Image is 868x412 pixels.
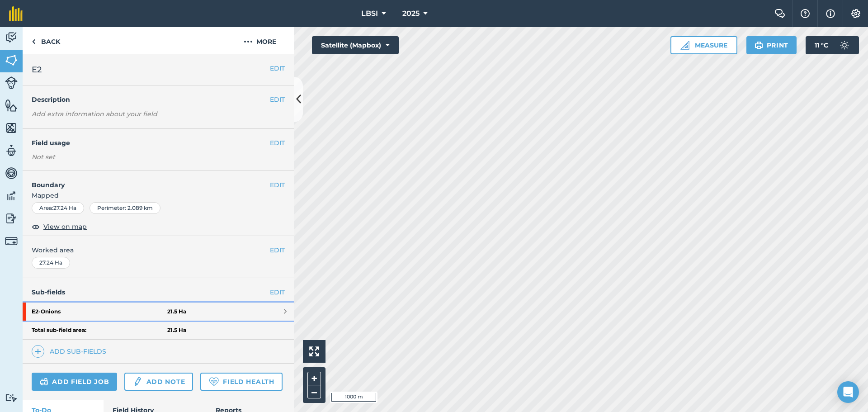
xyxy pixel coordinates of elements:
span: E2 [32,63,42,76]
span: LBSI [361,8,378,19]
div: Not set [32,152,285,161]
button: Measure [670,36,737,54]
a: Back [23,27,69,54]
img: Four arrows, one pointing top left, one top right, one bottom right and the last bottom left [309,346,319,356]
img: svg+xml;base64,PHN2ZyB4bWxucz0iaHR0cDovL3d3dy53My5vcmcvMjAwMC9zdmciIHdpZHRoPSIxOCIgaGVpZ2h0PSIyNC... [32,221,40,232]
button: EDIT [270,95,285,104]
img: svg+xml;base64,PHN2ZyB4bWxucz0iaHR0cDovL3d3dy53My5vcmcvMjAwMC9zdmciIHdpZHRoPSI1NiIgaGVpZ2h0PSI2MC... [5,99,18,112]
strong: 21.5 Ha [167,327,186,334]
button: EDIT [270,180,285,190]
a: Add field job [32,373,117,391]
img: svg+xml;base64,PD94bWwgdmVyc2lvbj0iMS4wIiBlbmNvZGluZz0idXRmLTgiPz4KPCEtLSBHZW5lcmF0b3I6IEFkb2JlIE... [5,212,18,225]
strong: Total sub-field area: [32,327,167,334]
h4: Boundary [23,171,270,190]
img: Ruler icon [680,41,689,50]
span: 2025 [402,8,420,19]
img: svg+xml;base64,PHN2ZyB4bWxucz0iaHR0cDovL3d3dy53My5vcmcvMjAwMC9zdmciIHdpZHRoPSIxOSIgaGVpZ2h0PSIyNC... [755,40,763,51]
a: E2-Onions21.5 Ha [23,303,294,321]
img: svg+xml;base64,PD94bWwgdmVyc2lvbj0iMS4wIiBlbmNvZGluZz0idXRmLTgiPz4KPCEtLSBHZW5lcmF0b3I6IEFkb2JlIE... [5,189,18,203]
img: svg+xml;base64,PHN2ZyB4bWxucz0iaHR0cDovL3d3dy53My5vcmcvMjAwMC9zdmciIHdpZHRoPSI1NiIgaGVpZ2h0PSI2MC... [5,53,18,67]
h4: Field usage [32,138,270,148]
span: Mapped [23,190,294,200]
img: svg+xml;base64,PHN2ZyB4bWxucz0iaHR0cDovL3d3dy53My5vcmcvMjAwMC9zdmciIHdpZHRoPSI5IiBoZWlnaHQ9IjI0Ii... [32,36,36,47]
a: Add sub-fields [32,345,110,358]
img: svg+xml;base64,PD94bWwgdmVyc2lvbj0iMS4wIiBlbmNvZGluZz0idXRmLTgiPz4KPCEtLSBHZW5lcmF0b3I6IEFkb2JlIE... [835,36,854,54]
button: – [307,385,321,398]
button: EDIT [270,138,285,148]
div: Perimeter : 2.089 km [90,202,160,214]
button: Satellite (Mapbox) [312,36,399,54]
img: fieldmargin Logo [9,6,23,21]
img: svg+xml;base64,PD94bWwgdmVyc2lvbj0iMS4wIiBlbmNvZGluZz0idXRmLTgiPz4KPCEtLSBHZW5lcmF0b3I6IEFkb2JlIE... [5,393,18,402]
div: 27.24 Ha [32,257,70,269]
button: EDIT [270,63,285,73]
img: svg+xml;base64,PD94bWwgdmVyc2lvbj0iMS4wIiBlbmNvZGluZz0idXRmLTgiPz4KPCEtLSBHZW5lcmF0b3I6IEFkb2JlIE... [5,166,18,180]
span: View on map [43,222,87,232]
em: Add extra information about your field [32,110,157,118]
img: A cog icon [850,9,861,18]
img: svg+xml;base64,PHN2ZyB4bWxucz0iaHR0cDovL3d3dy53My5vcmcvMjAwMC9zdmciIHdpZHRoPSIxNyIgaGVpZ2h0PSIxNy... [826,8,835,19]
img: svg+xml;base64,PD94bWwgdmVyc2lvbj0iMS4wIiBlbmNvZGluZz0idXRmLTgiPz4KPCEtLSBHZW5lcmF0b3I6IEFkb2JlIE... [5,144,18,157]
a: EDIT [270,287,285,297]
button: + [307,372,321,385]
div: Open Intercom Messenger [837,381,859,403]
img: svg+xml;base64,PD94bWwgdmVyc2lvbj0iMS4wIiBlbmNvZGluZz0idXRmLTgiPz4KPCEtLSBHZW5lcmF0b3I6IEFkb2JlIE... [5,235,18,247]
div: Area : 27.24 Ha [32,202,84,214]
img: svg+xml;base64,PD94bWwgdmVyc2lvbj0iMS4wIiBlbmNvZGluZz0idXRmLTgiPz4KPCEtLSBHZW5lcmF0b3I6IEFkb2JlIE... [5,31,18,44]
img: svg+xml;base64,PHN2ZyB4bWxucz0iaHR0cDovL3d3dy53My5vcmcvMjAwMC9zdmciIHdpZHRoPSIxNCIgaGVpZ2h0PSIyNC... [35,346,41,357]
a: Add note [124,373,193,391]
h4: Description [32,95,285,104]
a: Field Health [200,373,282,391]
span: Worked area [32,245,285,255]
strong: E2 - Onions [32,303,167,321]
span: 11 ° C [815,36,828,54]
h4: Sub-fields [23,287,294,297]
img: svg+xml;base64,PD94bWwgdmVyc2lvbj0iMS4wIiBlbmNvZGluZz0idXRmLTgiPz4KPCEtLSBHZW5lcmF0b3I6IEFkb2JlIE... [5,76,18,89]
button: Print [746,36,797,54]
button: View on map [32,221,87,232]
img: svg+xml;base64,PHN2ZyB4bWxucz0iaHR0cDovL3d3dy53My5vcmcvMjAwMC9zdmciIHdpZHRoPSI1NiIgaGVpZ2h0PSI2MC... [5,121,18,135]
img: Two speech bubbles overlapping with the left bubble in the forefront [774,9,785,18]
button: More [226,27,294,54]
img: svg+xml;base64,PD94bWwgdmVyc2lvbj0iMS4wIiBlbmNvZGluZz0idXRmLTgiPz4KPCEtLSBHZW5lcmF0b3I6IEFkb2JlIE... [40,376,48,387]
img: svg+xml;base64,PD94bWwgdmVyc2lvbj0iMS4wIiBlbmNvZGluZz0idXRmLTgiPz4KPCEtLSBHZW5lcmF0b3I6IEFkb2JlIE... [132,376,142,387]
img: svg+xml;base64,PHN2ZyB4bWxucz0iaHR0cDovL3d3dy53My5vcmcvMjAwMC9zdmciIHdpZHRoPSIyMCIgaGVpZ2h0PSIyNC... [244,36,253,47]
strong: 21.5 Ha [167,308,186,315]
button: EDIT [270,245,285,255]
button: 11 °C [806,36,859,54]
img: A question mark icon [800,9,811,18]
